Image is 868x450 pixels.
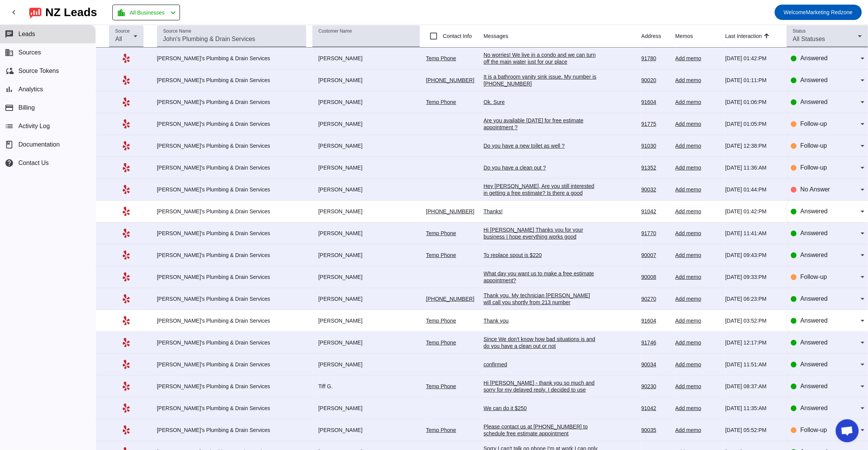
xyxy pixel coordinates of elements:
div: [DATE] 11:51:AM [725,361,781,368]
div: [PERSON_NAME]'s Plumbing & Drain Services [157,142,272,149]
mat-icon: Yelp [122,54,131,63]
mat-icon: list [5,122,14,131]
div: 90035 [641,427,669,434]
div: Thanks! [484,208,599,215]
div: [PERSON_NAME] [312,208,420,215]
span: All [115,36,122,42]
span: Follow-up [800,120,827,127]
div: Add memo [675,142,719,149]
span: Marketing Redzone [784,7,853,18]
span: Answered [800,230,828,236]
span: Follow-up [800,274,827,280]
span: book [5,140,14,149]
div: Thank you. My technician [PERSON_NAME] will call you shortly from 213 number [484,292,599,306]
mat-label: Customer Name [318,29,352,34]
mat-icon: payment [5,103,14,112]
mat-icon: chevron_left [9,8,18,17]
span: Answered [800,317,828,324]
div: 91775 [641,120,669,127]
div: [PERSON_NAME] [312,295,420,302]
input: John's Plumbing & Drain Services [163,35,300,44]
mat-icon: help [5,158,14,168]
div: [PERSON_NAME]'s Plumbing & Drain Services [157,252,272,259]
div: 91780 [641,55,669,62]
div: 91352 [641,164,669,171]
div: Last Interaction [725,32,762,40]
a: [PHONE_NUMBER] [426,208,474,214]
div: 90034 [641,361,669,368]
mat-icon: Yelp [122,185,131,194]
div: [PERSON_NAME] [312,427,420,434]
span: Sources [18,49,41,56]
span: Answered [800,383,828,389]
div: [PERSON_NAME] [312,274,420,280]
div: Ok. Sure [484,99,599,105]
div: [PERSON_NAME] [312,164,420,171]
div: 90270 [641,295,669,302]
div: Tiff G. [312,383,420,390]
a: [PHONE_NUMBER] [426,77,474,83]
div: To replace spout is $220 [484,252,599,259]
label: Contact Info [441,32,472,40]
div: Add memo [675,208,719,215]
mat-icon: Yelp [122,207,131,216]
span: No Answer [800,186,830,193]
th: Memos [675,25,725,48]
div: [PERSON_NAME]'s Plumbing & Drain Services [157,55,272,62]
img: logo [29,6,41,19]
div: Add memo [675,99,719,105]
span: Answered [800,295,828,302]
mat-icon: business [5,48,14,57]
mat-icon: Yelp [122,338,131,347]
div: [DATE] 11:41:AM [725,230,781,237]
mat-label: Status [793,29,806,34]
div: Add memo [675,295,719,302]
div: Add memo [675,55,719,62]
div: [PERSON_NAME]'s Plumbing & Drain Services [157,99,272,105]
div: [PERSON_NAME]'s Plumbing & Drain Services [157,361,272,368]
span: All Businesses [130,7,165,18]
div: [PERSON_NAME] [312,230,420,237]
div: [PERSON_NAME] [312,317,420,324]
span: Leads [18,31,35,38]
div: 91770 [641,230,669,237]
div: [DATE] 01:42:PM [725,208,781,215]
div: [PERSON_NAME]'s Plumbing & Drain Services [157,427,272,434]
mat-icon: Yelp [122,97,131,107]
div: [PERSON_NAME]'s Plumbing & Drain Services [157,164,272,171]
div: [DATE] 06:23:PM [725,295,781,302]
div: [PERSON_NAME]'s Plumbing & Drain Services [157,186,272,193]
div: [DATE] 01:05:PM [725,120,781,127]
div: 91604 [641,317,669,324]
div: Add memo [675,230,719,237]
mat-icon: bar_chart [5,85,14,94]
span: Answered [800,99,828,105]
span: Activity Log [18,123,50,130]
a: Temp Phone [426,383,456,389]
span: Welcome [784,9,806,15]
div: Do you have a clean out ? [484,164,599,171]
div: [PERSON_NAME]'s Plumbing & Drain Services [157,405,272,412]
div: Add memo [675,383,719,390]
a: Temp Phone [426,99,456,105]
mat-icon: chat [5,30,14,39]
div: [PERSON_NAME]'s Plumbing & Drain Services [157,208,272,215]
div: [DATE] 08:37:AM [725,383,781,390]
a: Temp Phone [426,427,456,433]
div: [PERSON_NAME]'s Plumbing & Drain Services [157,295,272,302]
mat-icon: Yelp [122,404,131,413]
a: [PHONE_NUMBER] [426,296,474,302]
span: Source Tokens [18,68,59,74]
div: Since We don't know how bad situations is and do you have a clean out or not [484,336,599,349]
span: Contact Us [18,160,49,166]
div: Add memo [675,274,719,280]
span: Analytics [18,86,43,93]
mat-icon: Yelp [122,382,131,391]
div: 90007 [641,252,669,259]
div: 90230 [641,383,669,390]
a: Temp Phone [426,230,456,236]
th: Messages [484,25,641,48]
div: Hey [PERSON_NAME], Are you still interested in getting a free estimate? Is there a good number to... [484,183,599,203]
div: Add memo [675,317,719,324]
span: Follow-up [800,427,827,433]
